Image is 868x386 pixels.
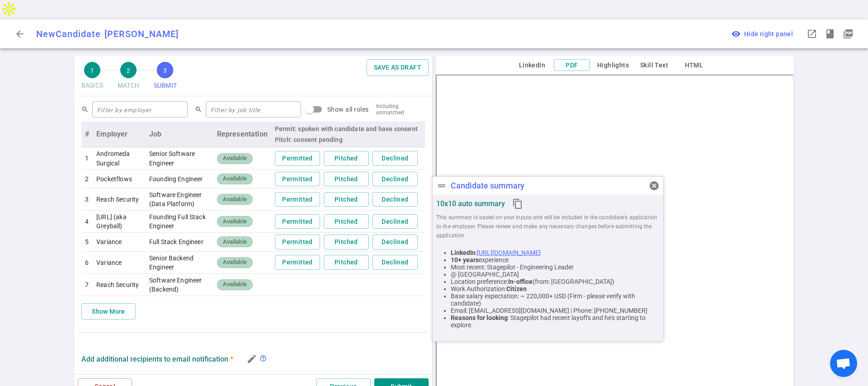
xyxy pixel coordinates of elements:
[839,25,857,43] button: Open PDF in a popup
[324,151,369,166] button: Pitched
[275,214,320,229] button: Permitted
[81,188,93,211] td: 3
[146,211,213,233] td: Founding Full Stack Engineer
[93,252,146,274] td: Variance
[324,172,369,187] button: Pitched
[514,60,550,71] button: LinkedIn
[275,235,320,249] button: Permitted
[150,59,180,96] button: 3SUBMIT
[825,28,835,39] span: book
[324,235,369,249] button: Pitched
[93,188,146,211] td: Reach Security
[81,303,136,320] button: Show More
[93,147,146,169] td: Andromeda Surgical
[146,122,213,147] th: Job
[11,25,29,43] button: Go back
[81,233,93,252] td: 5
[81,147,93,169] td: 1
[275,255,320,270] button: Permitted
[81,122,93,147] th: #
[213,122,271,147] th: Representation
[206,102,301,117] input: Filter by job title
[93,211,146,233] td: [URL] (aka Greyball)
[146,188,213,211] td: Software Engineer (Data Platform)
[219,174,250,183] span: Available
[376,103,425,116] div: Including unmatched
[219,154,250,163] span: Available
[146,233,213,252] td: Full Stack Engineer
[373,151,418,166] button: Declined
[219,280,250,289] span: Available
[275,151,320,166] button: Permitted
[81,355,233,363] strong: Add additional recipients to email notification
[81,274,93,296] td: 7
[373,235,418,249] button: Declined
[373,192,418,207] button: Declined
[554,59,590,71] button: PDF
[81,252,93,274] td: 6
[275,123,421,145] div: Permit: spoken with candidate and have consent Pitch: consent pending
[275,192,320,207] button: Permitted
[275,172,320,187] button: Permitted
[327,106,369,113] span: Show all roles
[104,28,179,39] span: [PERSON_NAME]
[81,170,93,189] td: 2
[36,28,101,39] span: New Candidate
[830,350,857,377] div: Open chat
[636,60,672,71] button: Skill Text
[821,25,839,43] button: Open resume highlights in a popup
[92,102,188,117] input: Filter by employer
[93,233,146,252] td: Variance
[373,255,418,270] button: Declined
[146,274,213,296] td: Software Engineer (Backend)
[14,28,25,39] span: arrow_back
[219,195,250,204] span: Available
[118,78,139,93] span: MATCH
[146,170,213,189] td: Founding Engineer
[154,78,177,93] span: SUBMIT
[324,255,369,270] button: Pitched
[81,78,103,93] span: BASICS
[676,60,712,71] button: HTML
[146,252,213,274] td: Senior Backend Engineer
[731,29,741,38] i: visibility
[244,351,259,367] button: Edit Candidate Recruiter Contacts
[594,60,632,71] button: Highlights
[219,238,250,246] span: Available
[259,355,270,363] div: If you want additional recruiters to also receive candidate updates via email, click on the penci...
[803,25,821,43] button: Open LinkedIn as a popup
[157,62,173,78] span: 3
[114,59,143,96] button: 2MATCH
[373,172,418,187] button: Declined
[367,59,429,76] button: SAVE AS DRAFT
[93,274,146,296] td: Reach Security
[84,62,100,78] span: 1
[146,147,213,169] td: Senior Software Engineer
[93,122,146,147] th: Employer
[219,217,250,226] span: Available
[81,106,89,113] span: search
[324,192,369,207] button: Pitched
[807,28,817,39] span: launch
[120,62,137,78] span: 2
[246,353,257,364] i: edit
[727,26,799,42] button: visibilityHide right panel
[843,28,854,39] i: picture_as_pdf
[81,211,93,233] td: 4
[195,106,202,113] span: search
[78,59,107,96] button: 1BASICS
[373,214,418,229] button: Declined
[93,170,146,189] td: Pocketflows
[219,258,250,267] span: Available
[259,355,267,362] span: help_outline
[324,214,369,229] button: Pitched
